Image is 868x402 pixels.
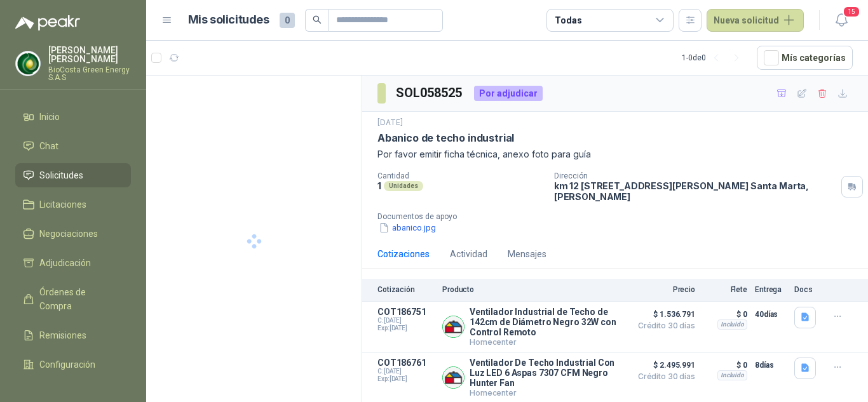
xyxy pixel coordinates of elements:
[15,163,131,187] a: Solicitudes
[39,168,83,182] span: Solicitudes
[755,358,787,373] p: 8 días
[443,316,464,337] img: Company Logo
[755,307,787,322] p: 40 días
[48,66,131,81] p: BioCosta Green Energy S.A.S
[39,328,86,342] span: Remisiones
[682,48,747,68] div: 1 - 0 de 0
[707,9,804,32] button: Nueva solicitud
[377,117,403,129] p: [DATE]
[15,15,80,30] img: Logo peakr
[16,51,40,76] img: Company Logo
[377,247,430,261] div: Cotizaciones
[470,388,624,398] p: Homecenter
[377,212,863,221] p: Documentos de apoyo
[377,147,853,161] p: Por favor emitir ficha técnica, anexo foto para guía
[555,13,581,27] div: Todas
[632,358,695,373] span: $ 2.495.991
[377,307,435,317] p: COT186751
[377,368,435,375] span: C: [DATE]
[384,181,423,191] div: Unidades
[554,171,836,180] p: Dirección
[377,375,435,383] span: Exp: [DATE]
[442,285,624,294] p: Producto
[377,131,514,145] p: Abanico de techo industrial
[474,86,543,101] div: Por adjudicar
[508,247,546,261] div: Mensajes
[377,325,435,332] span: Exp: [DATE]
[757,46,853,70] button: Mís categorías
[15,222,131,246] a: Negociaciones
[632,307,695,322] span: $ 1.536.791
[703,307,747,322] p: $ 0
[377,171,544,180] p: Cantidad
[188,11,269,29] h1: Mis solicitudes
[313,15,322,24] span: search
[39,256,91,270] span: Adjudicación
[377,358,435,368] p: COT186761
[39,227,98,241] span: Negociaciones
[15,280,131,318] a: Órdenes de Compra
[632,285,695,294] p: Precio
[703,358,747,373] p: $ 0
[717,370,747,380] div: Incluido
[15,352,131,377] a: Configuración
[39,110,60,124] span: Inicio
[470,358,624,388] p: Ventilador De Techo Industrial Con Luz LED 6 Aspas 7307 CFM Negro Hunter Fan
[443,367,464,388] img: Company Logo
[15,323,131,347] a: Remisiones
[15,134,131,158] a: Chat
[755,285,787,294] p: Entrega
[632,322,695,330] span: Crédito 30 días
[830,9,853,32] button: 15
[396,83,464,103] h3: SOL058525
[39,285,119,313] span: Órdenes de Compra
[377,180,381,191] p: 1
[39,198,86,211] span: Licitaciones
[632,373,695,380] span: Crédito 30 días
[39,139,58,153] span: Chat
[703,285,747,294] p: Flete
[15,105,131,129] a: Inicio
[15,251,131,275] a: Adjudicación
[39,358,95,372] span: Configuración
[450,247,487,261] div: Actividad
[377,317,435,325] span: C: [DATE]
[470,307,624,337] p: Ventilador Industrial de Techo de 142cm de Diámetro Negro 32W con Control Remoto
[470,337,624,347] p: Homecenter
[794,285,820,294] p: Docs
[377,285,435,294] p: Cotización
[554,180,836,202] p: km 12 [STREET_ADDRESS][PERSON_NAME] Santa Marta , [PERSON_NAME]
[717,319,747,330] div: Incluido
[15,192,131,217] a: Licitaciones
[843,6,860,18] span: 15
[48,46,131,64] p: [PERSON_NAME] [PERSON_NAME]
[377,221,437,234] button: abanico.jpg
[280,13,295,28] span: 0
